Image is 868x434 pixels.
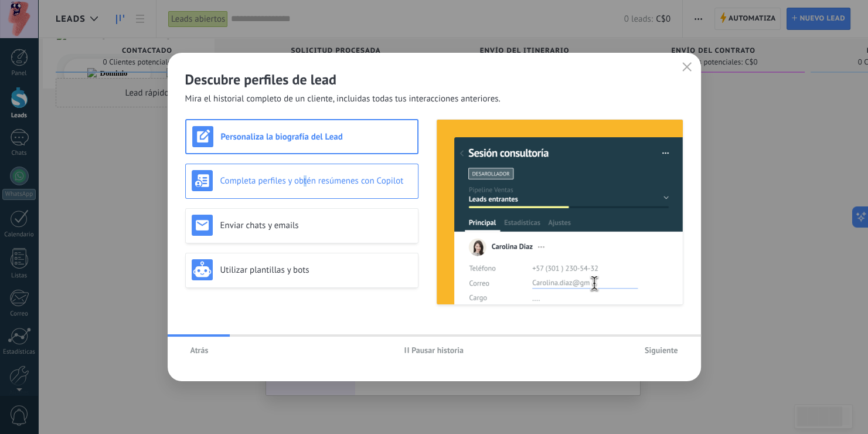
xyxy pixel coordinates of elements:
[220,265,412,276] h3: Utilizar plantillas y bots
[19,19,28,28] img: logo_orange.svg
[645,346,678,354] span: Siguiente
[30,30,131,40] div: Dominio: [DOMAIN_NAME]
[190,346,209,354] span: Atrás
[411,346,464,354] span: Pausar historia
[185,341,214,359] button: Atrás
[185,70,683,89] h2: Descubre perfiles de lead
[399,341,469,359] button: Pausar historia
[33,19,57,28] div: v 4.0.25
[141,69,184,77] div: Palabras clave
[220,220,412,231] h3: Enviar chats y emails
[19,30,28,40] img: website_grey.svg
[221,131,411,143] h3: Personaliza la biografía del Lead
[49,68,59,77] img: tab_domain_overview_orange.svg
[639,341,683,359] button: Siguiente
[62,69,90,77] div: Dominio
[220,175,412,187] h3: Completa perfiles y obtén resúmenes con Copilot
[128,68,138,77] img: tab_keywords_by_traffic_grey.svg
[185,93,501,105] span: Mira el historial completo de un cliente, incluidas todas tus interacciones anteriores.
